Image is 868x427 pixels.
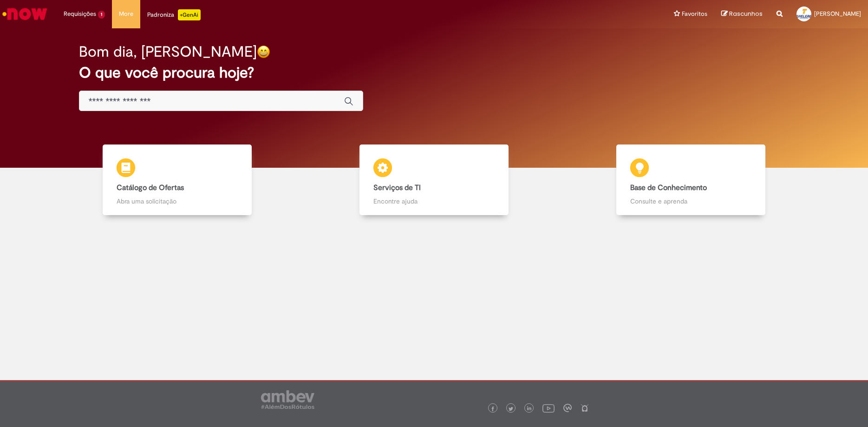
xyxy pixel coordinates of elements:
[373,183,421,192] b: Serviços de TI
[729,9,763,18] span: Rascunhos
[64,9,96,19] span: Requisições
[261,390,314,409] img: logo_footer_ambev_rotulo_gray.png
[630,183,707,192] b: Base de Conhecimento
[490,407,495,411] img: logo_footer_facebook.png
[117,197,238,206] p: Abra uma solicitação
[630,197,752,206] p: Consulte e aprenda
[814,10,861,18] span: [PERSON_NAME]
[178,9,201,20] p: +GenAi
[117,183,184,192] b: Catálogo de Ofertas
[79,65,789,81] h2: O que você procura hoje?
[79,44,257,60] h2: Bom dia, [PERSON_NAME]
[373,197,495,206] p: Encontre ajuda
[119,9,133,19] span: More
[147,9,201,20] div: Padroniza
[49,145,306,216] a: Catálogo de Ofertas Abra uma solicitação
[306,145,562,216] a: Serviços de TI Encontre ajuda
[721,10,763,19] a: Rascunhos
[509,407,513,411] img: logo_footer_twitter.png
[563,404,572,412] img: logo_footer_workplace.png
[682,9,707,19] span: Favoritos
[542,402,555,414] img: logo_footer_youtube.png
[1,5,49,23] img: ServiceNow
[581,404,589,412] img: logo_footer_naosei.png
[98,11,105,19] span: 1
[527,406,532,412] img: logo_footer_linkedin.png
[562,145,819,216] a: Base de Conhecimento Consulte e aprenda
[257,45,270,59] img: happy-face.png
